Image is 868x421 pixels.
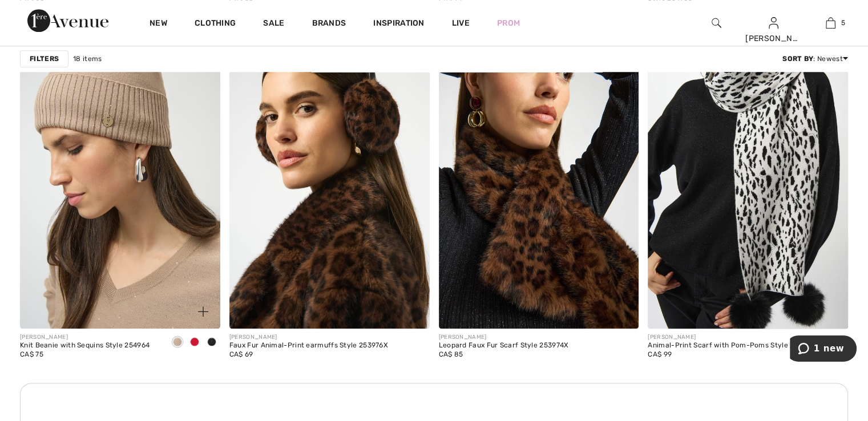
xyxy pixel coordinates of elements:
a: Sign In [769,17,778,28]
img: 1ère Avenue [27,9,108,32]
iframe: Opens a widget where you can chat to one of our agents [790,335,857,364]
span: CA$ 69 [229,350,253,358]
div: Black [203,333,220,352]
img: search the website [712,16,721,30]
a: Knit Beanie with Sequins Style 254964. Black [20,28,220,328]
span: Inspiration [373,18,424,30]
div: [PERSON_NAME] [20,333,150,342]
span: CA$ 75 [20,350,43,358]
div: Fawn [169,333,186,352]
span: 5 [841,18,845,28]
div: Deep cherry [186,333,203,352]
div: : Newest [782,54,848,64]
div: Animal-Print Scarf with Pom-Poms Style 253972 [648,342,814,350]
div: Knit Beanie with Sequins Style 254964 [20,342,150,350]
a: Live [452,17,470,29]
a: New [150,18,167,30]
div: [PERSON_NAME] [229,333,388,342]
strong: Sort By [782,55,813,63]
div: [PERSON_NAME] [439,333,569,342]
div: [PERSON_NAME] [648,333,814,342]
img: My Info [769,16,778,30]
a: Sale [263,18,284,30]
a: Brands [312,18,346,30]
div: [PERSON_NAME] [745,33,801,44]
a: Prom [497,17,520,29]
span: CA$ 99 [648,350,672,358]
a: 5 [802,16,858,30]
strong: Filters [30,54,59,64]
img: Faux Fur Animal-Print earmuffs Style 253976X. Beige/Black [229,28,430,328]
img: My Bag [826,16,835,30]
div: Leopard Faux Fur Scarf Style 253974X [439,342,569,350]
span: CA$ 85 [439,350,463,358]
img: Leopard Faux Fur Scarf Style 253974X. Beige/Black [439,28,639,328]
span: 18 items [73,54,102,64]
img: plus_v2.svg [198,306,208,317]
a: Clothing [195,18,236,30]
img: Animal-Print Scarf with Pom-Poms Style 253972. Winter white/black [648,28,848,328]
div: Faux Fur Animal-Print earmuffs Style 253976X [229,342,388,350]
